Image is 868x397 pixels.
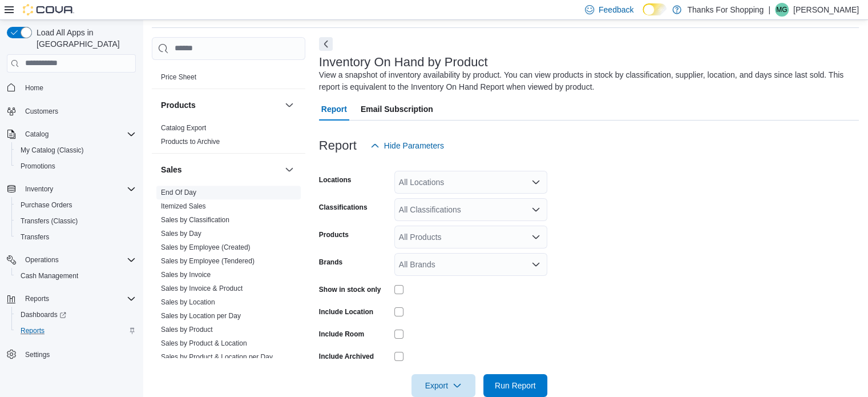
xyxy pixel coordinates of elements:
[161,164,280,175] button: Sales
[319,203,368,212] label: Classifications
[16,198,136,212] span: Purchase Orders
[161,243,251,251] a: Sales by Employee (Created)
[361,98,433,121] span: Email Subscription
[161,270,211,279] span: Sales by Invoice
[161,298,215,307] span: Sales by Location
[319,139,357,153] h3: Report
[161,124,206,132] a: Catalog Export
[161,73,196,82] span: Price Sheet
[319,69,853,93] div: View a snapshot of inventory availability by product. You can view products in stock by classific...
[161,99,196,111] h3: Products
[2,126,140,142] button: Catalog
[161,230,201,238] a: Sales by Day
[21,81,48,95] a: Home
[16,159,60,173] a: Promotions
[21,292,54,306] button: Reports
[152,186,305,382] div: Sales
[793,3,859,17] p: [PERSON_NAME]
[16,198,77,212] a: Purchase Orders
[25,107,58,116] span: Customers
[319,230,349,239] label: Products
[23,4,74,15] img: Cova
[643,15,643,16] span: Dark Mode
[2,79,140,96] button: Home
[16,214,136,228] span: Transfers (Classic)
[25,185,53,194] span: Inventory
[16,308,71,322] a: Dashboards
[161,189,196,197] a: End Of Day
[161,284,243,293] span: Sales by Invoice & Product
[319,55,488,69] h3: Inventory On Hand by Product
[531,178,540,187] button: Open list of options
[319,307,373,316] label: Include Location
[25,294,49,303] span: Reports
[161,284,243,292] a: Sales by Invoice & Product
[21,326,45,335] span: Reports
[2,252,140,268] button: Operations
[599,4,633,15] span: Feedback
[282,98,296,112] button: Products
[495,380,536,391] span: Run Report
[21,348,54,362] a: Settings
[21,200,72,210] span: Purchase Orders
[319,258,342,267] label: Brands
[531,260,540,269] button: Open list of options
[411,374,475,397] button: Export
[21,105,63,118] a: Customers
[21,127,53,141] button: Catalog
[16,143,136,157] span: My Catalog (Classic)
[11,213,140,229] button: Transfers (Classic)
[16,269,83,283] a: Cash Management
[21,310,66,319] span: Dashboards
[21,292,136,306] span: Reports
[161,216,229,224] a: Sales by Classification
[21,127,136,141] span: Catalog
[161,326,213,334] a: Sales by Product
[21,104,136,118] span: Customers
[161,311,241,320] span: Sales by Location per Day
[21,146,84,155] span: My Catalog (Classic)
[25,83,43,93] span: Home
[32,27,136,50] span: Load All Apps in [GEOGRAPHIC_DATA]
[2,346,140,362] button: Settings
[11,142,140,158] button: My Catalog (Classic)
[21,232,49,242] span: Transfers
[11,323,140,339] button: Reports
[687,3,764,17] p: Thanks For Shopping
[418,374,469,397] span: Export
[161,298,215,306] a: Sales by Location
[152,121,305,153] div: Products
[319,175,352,185] label: Locations
[366,134,449,157] button: Hide Parameters
[282,163,296,177] button: Sales
[321,98,347,121] span: Report
[161,243,251,252] span: Sales by Employee (Created)
[16,324,136,338] span: Reports
[21,271,78,280] span: Cash Management
[531,232,540,242] button: Open list of options
[161,137,220,146] span: Products to Archive
[161,99,280,111] button: Products
[21,182,136,196] span: Inventory
[7,75,136,392] nav: Complex example
[643,3,667,15] input: Dark Mode
[161,138,220,146] a: Products to Archive
[161,188,196,197] span: End Of Day
[531,205,540,214] button: Open list of options
[11,229,140,245] button: Transfers
[21,216,78,226] span: Transfers (Classic)
[161,257,255,265] a: Sales by Employee (Tendered)
[16,230,136,244] span: Transfers
[21,253,63,267] button: Operations
[161,215,229,224] span: Sales by Classification
[161,123,206,133] span: Catalog Export
[21,347,136,361] span: Settings
[282,47,296,61] button: Pricing
[11,307,140,323] a: Dashboards
[319,37,333,51] button: Next
[16,308,136,322] span: Dashboards
[161,164,182,175] h3: Sales
[25,255,59,264] span: Operations
[21,253,136,267] span: Operations
[11,197,140,213] button: Purchase Orders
